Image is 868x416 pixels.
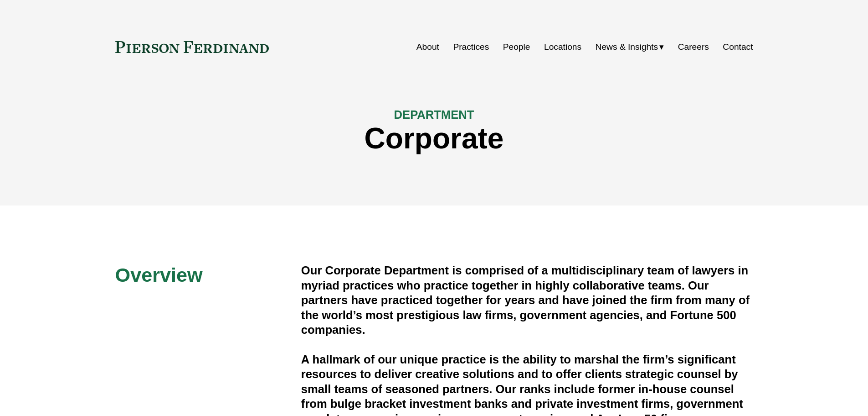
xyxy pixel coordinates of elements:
[723,38,753,56] a: Contact
[596,38,664,56] a: folder dropdown
[503,38,530,56] a: People
[115,264,203,286] span: Overview
[453,38,489,56] a: Practices
[596,39,658,55] span: News & Insights
[678,38,709,56] a: Careers
[115,122,753,155] h1: Corporate
[544,38,581,56] a: Locations
[394,108,474,121] span: DEPARTMENT
[301,263,753,337] h4: Our Corporate Department is comprised of a multidisciplinary team of lawyers in myriad practices ...
[416,38,439,56] a: About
